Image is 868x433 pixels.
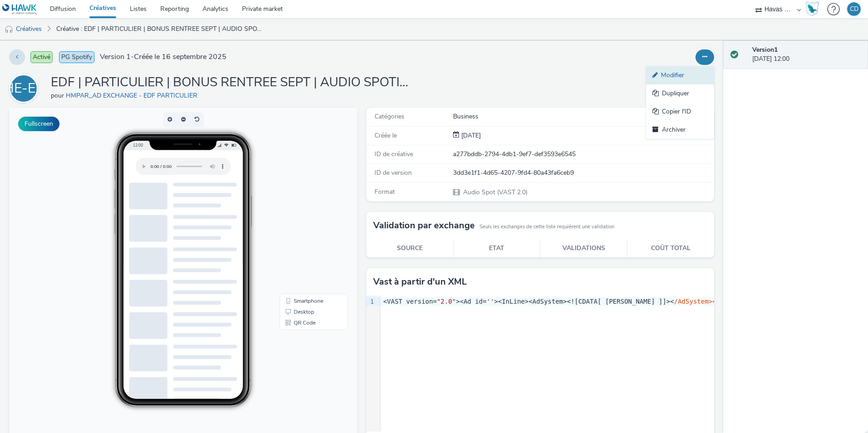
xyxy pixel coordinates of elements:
span: [DATE] [459,131,481,140]
img: audio [5,25,14,34]
a: Hawk Academy [805,2,823,16]
span: Format [375,187,395,196]
a: HE-EP [9,84,42,93]
span: ID de version [375,168,412,177]
span: Desktop [285,202,305,207]
span: /AdSystem><AdTitle><![CDATA[ Test_Hawk ]]></ [674,298,843,305]
a: HMPAR_AD EXCHANGE - EDF PARTICULIER [66,91,201,100]
a: Créative : EDF | PARTICULIER | BONUS RENTREE SEPT | AUDIO SPOTIFY GUILLAUME V3 [52,18,269,40]
h3: Validation par exchange [373,219,475,232]
span: Activé [30,51,53,63]
span: Créée le [375,131,397,140]
a: Copier l'ID [646,103,714,121]
a: Modifier [646,66,714,84]
div: 1 [366,297,375,306]
strong: Version 1 [752,45,778,54]
span: Version 1 - Créée le 16 septembre 2025 [100,52,227,62]
div: a277bddb-2794-4db1-9ef7-def3593e6545 [453,150,713,159]
li: QR Code [272,210,337,221]
div: CD [850,2,858,16]
span: "2.0" [437,298,456,305]
a: Dupliquer [646,84,714,103]
small: Seuls les exchanges de cette liste requièrent une validation [479,223,614,231]
li: Desktop [272,199,337,210]
img: Hawk Academy [805,2,819,16]
th: Etat [453,239,540,258]
div: Création 16 septembre 2025, 12:00 [459,131,481,140]
span: ID de créative [375,150,413,158]
div: Business [453,112,713,121]
th: Validations [540,239,627,258]
div: [DATE] 12:00 [752,45,861,64]
span: QR Code [285,212,306,218]
li: Smartphone [272,188,337,199]
span: 12:00 [124,35,134,40]
div: 3dd3e1f1-4d65-4207-9fd4-80a43fa6ceb9 [453,168,713,177]
h1: EDF | PARTICULIER | BONUS RENTREE SEPT | AUDIO SPOTIFY GUILLAUME V3 [51,74,414,91]
button: Fullscreen [18,117,59,131]
h3: Vast à partir d'un XML [373,275,467,289]
span: Catégories [375,112,404,121]
span: Smartphone [285,191,314,196]
span: '' [487,298,494,305]
th: Source [366,239,454,258]
span: PG Spotify [59,51,94,63]
span: Audio Spot (VAST 2.0) [462,188,528,197]
th: Coût total [627,239,715,258]
a: Archiver [646,121,714,139]
span: pour [51,91,66,100]
img: undefined Logo [2,4,37,15]
div: HE-EP [4,76,44,101]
